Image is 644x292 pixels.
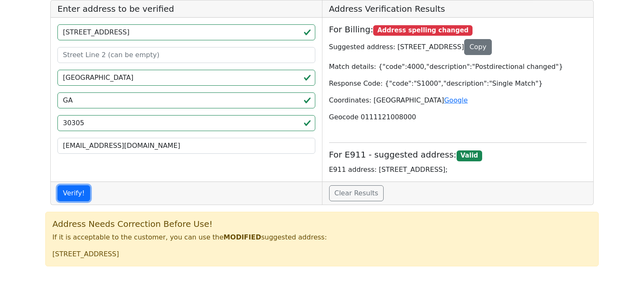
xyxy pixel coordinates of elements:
[57,70,315,86] input: City
[52,232,592,242] p: If it is acceptable to the customer, you can use the suggested address:
[444,96,467,104] a: Google
[57,115,315,131] input: ZIP code 5 or 5+4
[52,249,592,259] p: [STREET_ADDRESS]
[57,185,90,201] button: Verify!
[329,24,587,36] h5: For Billing:
[57,138,315,154] input: Your Email
[329,95,587,105] p: Coordinates: [GEOGRAPHIC_DATA]
[223,233,261,241] b: MODIFIED
[329,62,587,72] p: Match details: {"code":4000,"description":"Postdirectional changed"}
[329,79,587,89] p: Response Code: {"code":"S1000","description":"Single Match"}
[329,112,587,122] p: Geocode 0111121008000
[329,185,384,201] a: Clear Results
[52,219,592,229] h5: Address Needs Correction Before Use!
[57,92,315,108] input: 2-Letter State
[329,165,587,175] p: E911 address: [STREET_ADDRESS];
[329,150,587,161] h5: For E911 - suggested address:
[457,150,482,161] span: Valid
[329,39,587,55] p: Suggested address: [STREET_ADDRESS]
[322,0,594,18] h5: Address Verification Results
[464,39,492,55] button: Copy
[57,24,315,40] input: Street Line 1
[373,25,473,36] span: Address spelling changed
[51,0,322,18] h5: Enter address to be verified
[57,47,315,63] input: Street Line 2 (can be empty)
